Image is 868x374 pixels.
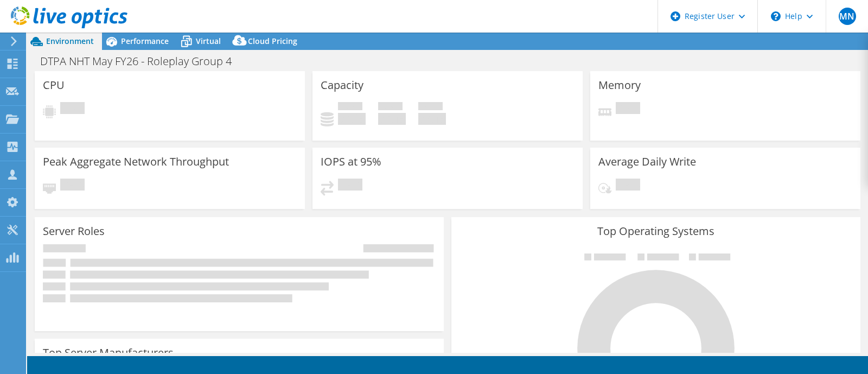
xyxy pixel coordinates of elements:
svg: \n [771,11,781,21]
span: Pending [60,102,85,117]
h3: Top Operating Systems [459,225,852,237]
span: Virtual [196,36,221,46]
span: MN [839,8,856,25]
span: Pending [60,179,85,193]
h4: 0 GiB [378,113,406,125]
span: Pending [616,179,640,193]
span: Free [378,102,403,113]
h3: CPU [43,79,65,91]
h3: Memory [598,79,641,91]
h3: Server Roles [43,225,105,237]
h3: Top Server Manufacturers [43,347,174,359]
h1: DTPA NHT May FY26 - Roleplay Group 4 [35,55,248,67]
h4: 0 GiB [418,113,446,125]
span: Cloud Pricing [248,36,297,46]
h4: 0 GiB [338,113,366,125]
span: Environment [46,36,94,46]
h3: Capacity [321,79,363,91]
span: Used [338,102,362,113]
span: Performance [121,36,169,46]
h3: Peak Aggregate Network Throughput [43,156,229,168]
h3: Average Daily Write [598,156,696,168]
span: Pending [616,102,640,117]
h3: IOPS at 95% [321,156,381,168]
span: Total [418,102,443,113]
span: Pending [338,179,362,193]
